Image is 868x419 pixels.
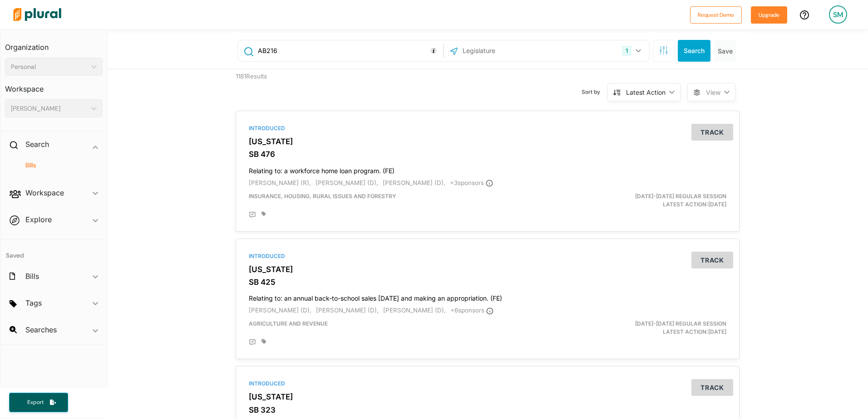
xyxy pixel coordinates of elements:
div: Introduced [249,124,726,132]
a: Request Demo [690,10,742,19]
button: Search [678,40,710,62]
h2: Search [25,139,49,149]
h3: [US_STATE] [249,265,726,274]
div: Tooltip anchor [429,47,438,55]
span: View [706,88,720,97]
button: Request Demo [690,6,742,24]
div: Latest Action [626,88,666,97]
div: Introduced [249,380,726,388]
span: [PERSON_NAME] (D), [316,307,379,314]
span: [PERSON_NAME] (D), [383,179,445,186]
button: Track [691,379,733,396]
input: Enter keywords, bill # or legislator name [257,42,441,59]
button: Save [714,40,736,62]
input: Legislature [462,42,559,59]
h3: SB 425 [249,278,726,287]
span: [DATE]-[DATE] Regular Session [635,193,726,200]
a: Bills [14,161,98,170]
div: Add Position Statement [249,339,256,346]
button: 1 [618,42,647,59]
h3: [US_STATE] [249,137,726,146]
span: Insurance, Housing, Rural Issues and Forestry [249,193,396,200]
h3: SB 323 [249,405,726,414]
div: SM [829,5,847,24]
h2: Bills [25,271,39,281]
div: 1181 Results [229,69,358,104]
span: Agriculture and Revenue [249,320,328,327]
div: Add tags [261,211,266,217]
span: [PERSON_NAME] (R), [249,179,311,186]
h4: Saved [0,240,107,262]
h4: Relating to: an annual back-to-school sales [DATE] and making an appropriation. (FE) [249,290,726,302]
h3: Workspace [5,76,103,96]
div: Add tags [261,339,266,344]
span: [PERSON_NAME] (D), [249,307,311,314]
h2: Workspace [25,188,64,198]
span: Export [21,399,50,406]
h4: Relating to: a workforce home loan program. (FE) [249,163,726,175]
div: Add Position Statement [249,211,256,219]
button: Track [691,252,733,268]
h3: [US_STATE] [249,392,726,401]
span: Search Filters [659,46,668,54]
a: Upgrade [751,10,787,19]
span: [PERSON_NAME] (D), [316,179,378,186]
span: + 3 sponsor s [450,179,493,186]
span: + 6 sponsor s [450,307,493,314]
h3: Organization [5,34,103,54]
a: SM [822,2,854,27]
button: Export [9,393,68,412]
div: Personal [11,62,88,72]
div: 1 [622,46,631,56]
button: Track [691,124,733,141]
div: Latest Action: [DATE] [570,320,734,336]
span: [DATE]-[DATE] Regular Session [635,320,726,327]
h3: SB 476 [249,150,726,159]
span: Sort by [582,88,607,96]
div: [PERSON_NAME] [11,104,88,113]
div: Latest Action: [DATE] [570,192,734,209]
div: Introduced [249,252,726,260]
button: Upgrade [751,6,787,24]
span: [PERSON_NAME] (D), [383,307,446,314]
